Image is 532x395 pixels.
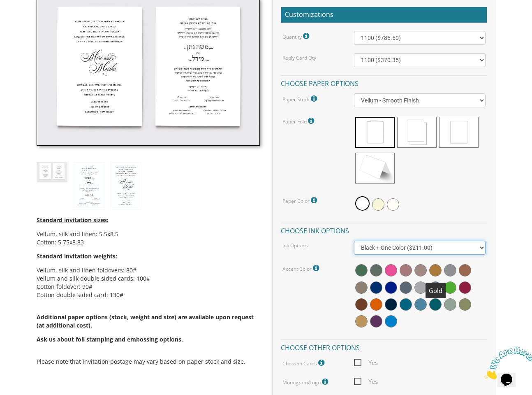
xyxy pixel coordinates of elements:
[37,313,260,344] span: Additional paper options (stock, weight and size) are available upon request (at additional cost).
[3,3,54,36] img: Chat attention grabber
[281,223,487,237] h4: Choose ink options
[281,339,487,354] h4: Choose other options
[37,252,117,260] span: Standard invitation weights:
[37,335,183,343] span: Ask us about foil stamping and embossing options.
[282,93,319,104] label: Paper Stock
[282,376,330,387] label: Monogram/Logo
[37,210,260,374] div: Please note that invitation postage may vary based on paper stock and size.
[37,216,109,224] span: Standard invitation sizes:
[37,291,260,299] li: Cotton double sided card: 130#
[37,266,260,274] li: Vellum, silk and linen foldovers: 80#
[111,162,141,210] img: style1_eng.jpg
[354,376,378,387] span: Yes
[37,274,260,283] li: Vellum and silk double sided cards: 100#
[282,116,316,126] label: Paper Fold
[281,75,487,90] h4: Choose paper options
[281,7,487,23] h2: Customizations
[481,344,532,383] iframe: chat widget
[282,31,311,42] label: Quantity
[74,162,104,210] img: style1_heb.jpg
[282,263,321,274] label: Accent Color
[282,358,326,368] label: Chosson Cards
[37,230,260,238] li: Vellum, silk and linen: 5.5x8.5
[282,54,316,61] label: Reply Card Qty
[37,238,260,246] li: Cotton: 5.75x8.83
[37,283,260,291] li: Cotton foldover: 90#
[37,162,67,182] img: style1_thumb2.jpg
[354,358,378,368] span: Yes
[282,242,308,249] label: Ink Options
[282,195,319,206] label: Paper Color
